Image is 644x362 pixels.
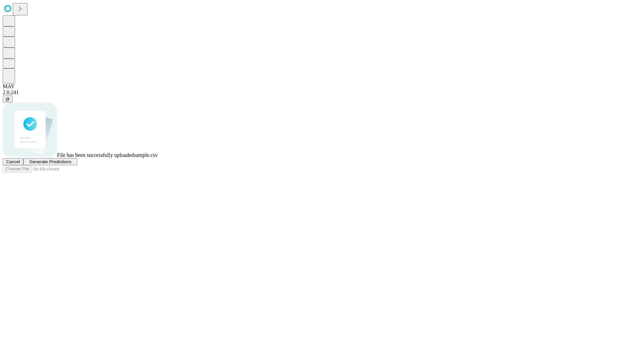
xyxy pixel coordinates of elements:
span: @ [5,97,10,102]
span: File has been successfully uploaded [57,152,134,158]
span: sample.csv [134,152,158,158]
button: Cancel [3,158,23,165]
span: Cancel [6,159,20,164]
div: MAY [3,83,641,89]
button: Generate Predictions [23,158,77,165]
button: @ [3,96,13,103]
div: 2.0.241 [3,89,641,96]
span: Generate Predictions [29,159,71,164]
